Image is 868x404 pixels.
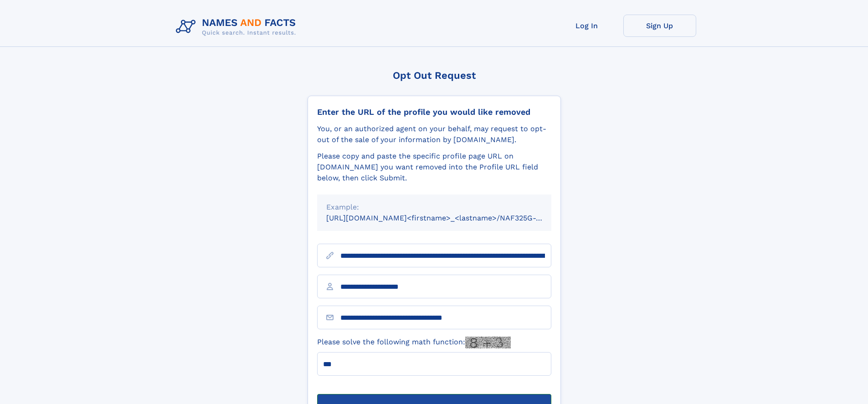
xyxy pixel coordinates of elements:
[317,123,551,145] div: You, or an authorized agent on your behalf, may request to opt-out of the sale of your informatio...
[317,151,551,184] div: Please copy and paste the specific profile page URL on [DOMAIN_NAME] you want removed into the Pr...
[172,15,303,39] img: Logo Names and Facts
[326,214,569,222] small: [URL][DOMAIN_NAME]<firstname>_<lastname>/NAF325G-xxxxxxxx
[326,202,542,213] div: Example:
[308,70,561,81] div: Opt Out Request
[317,337,511,348] label: Please solve the following math function:
[550,15,623,37] a: Log In
[317,107,551,117] div: Enter the URL of the profile you would like removed
[623,15,696,37] a: Sign Up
